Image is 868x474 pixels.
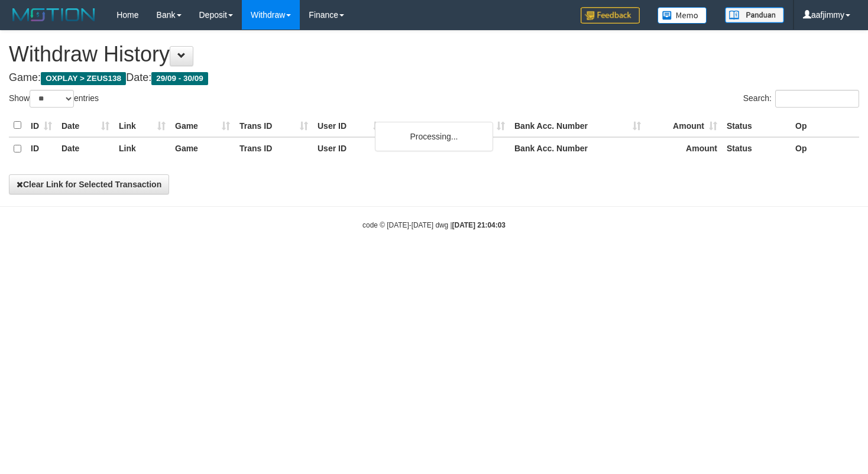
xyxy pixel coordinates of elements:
th: Op [791,114,859,137]
th: Trans ID [235,114,313,137]
small: code © [DATE]-[DATE] dwg | [362,221,506,229]
select: Showentries [30,90,74,108]
th: Date [57,114,114,137]
button: Clear Link for Selected Transaction [9,174,169,194]
h1: Withdraw History [9,43,859,66]
th: Date [57,137,114,160]
th: ID [26,114,57,137]
th: Game [170,137,235,160]
th: User ID [313,114,386,137]
div: Processing... [375,122,493,151]
th: ID [26,137,57,160]
img: Feedback.jpg [581,7,640,24]
th: Game [170,114,235,137]
img: Button%20Memo.svg [658,7,707,24]
th: Trans ID [235,137,313,160]
span: 29/09 - 30/09 [151,72,208,85]
strong: [DATE] 21:04:03 [452,221,506,229]
img: panduan.png [725,7,784,23]
label: Search: [743,90,859,108]
th: Bank Acc. Name [386,114,510,137]
th: Status [722,137,791,160]
th: Bank Acc. Number [510,137,646,160]
input: Search: [775,90,859,108]
th: Amount [646,137,722,160]
th: Link [114,137,170,160]
th: Link [114,114,170,137]
th: Status [722,114,791,137]
th: Bank Acc. Number [510,114,646,137]
th: Op [791,137,859,160]
label: Show entries [9,90,99,108]
th: User ID [313,137,386,160]
h4: Game: Date: [9,72,859,84]
th: Amount [646,114,722,137]
img: MOTION_logo.png [9,6,99,24]
span: OXPLAY > ZEUS138 [41,72,126,85]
